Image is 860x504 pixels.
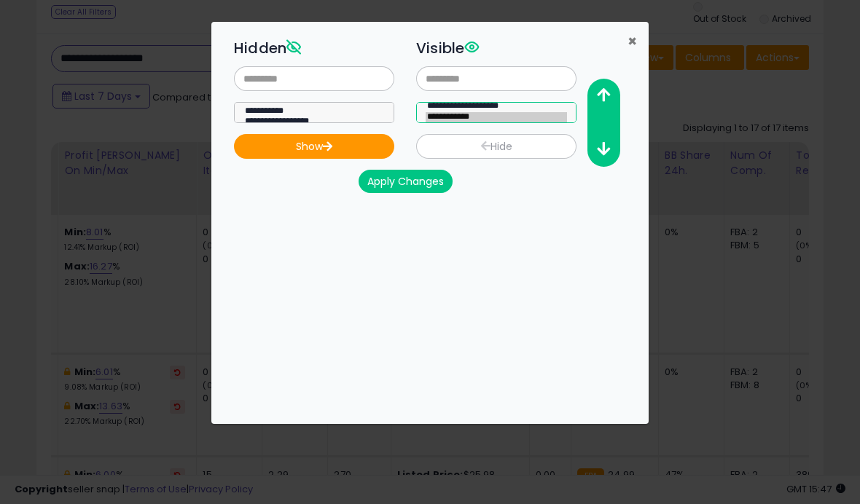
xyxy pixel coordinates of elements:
span: × [628,31,637,52]
h3: Hidden [234,37,394,59]
h3: Visible [416,37,576,59]
button: Show [234,134,394,159]
button: Apply Changes [359,170,453,193]
button: Hide [416,134,576,159]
